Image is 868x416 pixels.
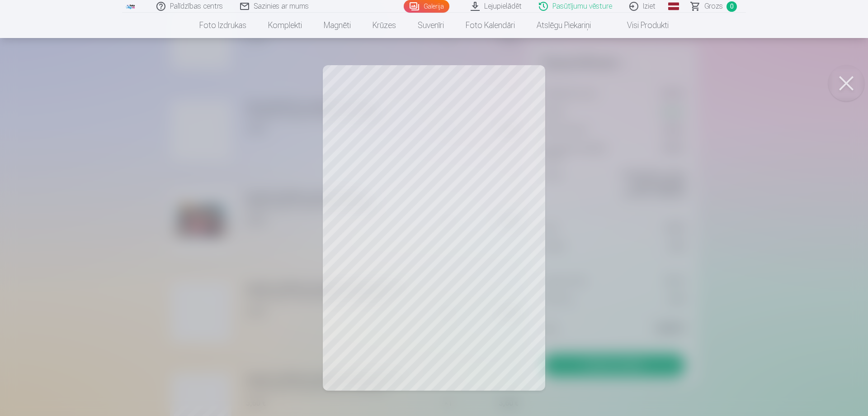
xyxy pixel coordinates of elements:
[526,13,602,38] a: Atslēgu piekariņi
[362,13,407,38] a: Krūzes
[704,1,723,12] span: Grozs
[126,4,136,9] img: /fa1
[726,1,737,12] span: 0
[257,13,313,38] a: Komplekti
[313,13,362,38] a: Magnēti
[455,13,526,38] a: Foto kalendāri
[189,13,257,38] a: Foto izdrukas
[602,13,679,38] a: Visi produkti
[407,13,455,38] a: Suvenīri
